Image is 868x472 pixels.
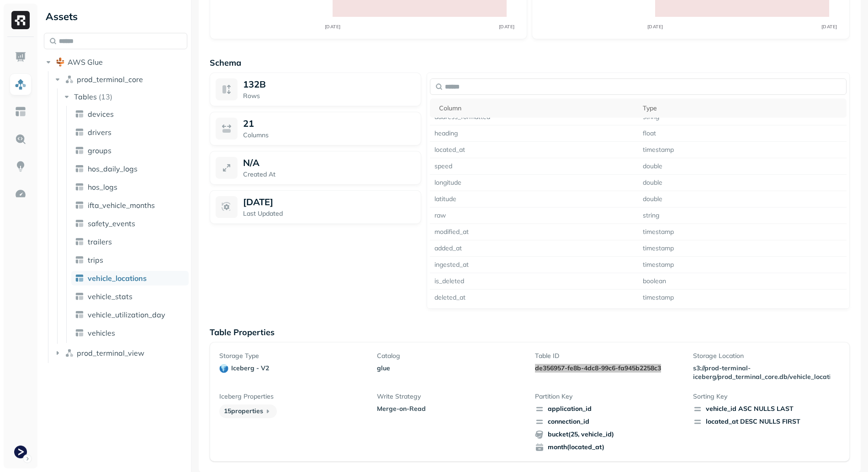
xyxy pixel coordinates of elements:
p: Iceberg Properties [219,392,366,401]
p: iceberg - v2 [231,364,269,373]
img: table [75,255,84,265]
img: Assets [15,78,26,90]
p: [DATE] [243,196,273,207]
a: vehicle_utilization_day [71,307,189,322]
a: trips [71,253,189,267]
p: Schema [210,57,850,68]
a: vehicle_stats [71,289,189,304]
img: namespace [65,348,74,358]
img: table [75,292,84,301]
p: Table ID [535,352,682,360]
span: prod_terminal_core [77,75,143,84]
span: trailers [88,237,112,246]
span: application_id [535,405,682,414]
tspan: [DATE] [647,24,663,30]
img: Dashboard [15,51,26,63]
img: table [75,310,84,319]
p: s3://prod-terminal-iceberg/prod_terminal_core.db/vehicle_locations [693,364,830,381]
img: table [75,109,84,119]
p: Merge-on-Read [377,405,524,413]
td: boolean [638,273,847,290]
td: modified_at [430,224,638,240]
a: vehicle_locations [71,271,189,285]
td: timestamp [638,257,847,273]
img: iceberg - v2 [219,364,228,373]
td: latitude [430,191,638,207]
a: vehicles [71,326,189,340]
td: ingested_at [430,257,638,273]
span: month(located_at) [535,443,682,452]
a: safety_events [71,216,189,231]
span: vehicle_stats [88,292,132,301]
span: vehicle_utilization_day [88,310,165,319]
td: string [638,207,847,224]
a: ifta_vehicle_months [71,198,189,213]
img: table [75,128,84,137]
button: prod_terminal_view [53,346,188,360]
img: table [75,182,84,192]
span: ifta_vehicle_months [88,201,155,210]
tspan: [DATE] [325,24,341,30]
p: 21 [243,118,254,129]
span: hos_daily_logs [88,164,138,173]
p: Catalog [377,352,524,360]
span: vehicles [88,328,115,337]
a: hos_daily_logs [71,161,189,176]
div: located_at DESC NULLS FIRST [693,417,840,426]
img: Asset Explorer [15,106,26,118]
td: heading [430,125,638,142]
span: AWS Glue [68,57,103,67]
img: table [75,219,84,228]
span: safety_events [88,219,135,228]
div: Column [439,104,634,113]
img: table [75,146,84,155]
p: Last Updated [243,209,415,218]
img: table [75,274,84,283]
td: double [638,175,847,191]
td: deleted_at [430,290,638,306]
img: table [75,328,84,337]
p: Columns [243,131,415,140]
p: de356957-fe8b-4dc8-99c6-fa945b2258c3 [535,364,682,373]
span: vehicle_locations [88,274,147,283]
p: Rows [243,92,415,100]
span: prod_terminal_view [77,348,144,358]
a: trailers [71,234,189,249]
span: drivers [88,128,111,137]
span: devices [88,109,114,119]
span: trips [88,255,103,265]
a: groups [71,143,189,158]
span: hos_logs [88,182,117,192]
p: N/A [243,157,259,168]
img: Terminal [14,446,27,458]
p: Storage Type [219,352,366,360]
td: float [638,125,847,142]
div: vehicle_id ASC NULLS LAST [693,405,840,414]
span: connection_id [535,417,682,426]
p: Partition Key [535,392,682,401]
img: table [75,164,84,173]
td: is_deleted [430,273,638,290]
span: 132B [243,78,266,90]
img: namespace [65,75,74,84]
td: double [638,158,847,175]
p: Write Strategy [377,392,524,401]
button: Tables(13) [62,89,188,104]
td: timestamp [638,240,847,257]
td: timestamp [638,142,847,158]
td: located_at [430,142,638,158]
img: table [75,237,84,246]
td: raw [430,207,638,224]
td: timestamp [638,290,847,306]
span: groups [88,146,111,155]
a: devices [71,107,189,121]
button: prod_terminal_core [53,72,188,87]
button: AWS Glue [44,55,187,69]
p: Created At [243,170,415,179]
p: glue [377,364,524,373]
td: timestamp [638,224,847,240]
td: speed [430,158,638,175]
a: drivers [71,125,189,140]
tspan: [DATE] [821,24,837,30]
td: added_at [430,240,638,257]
